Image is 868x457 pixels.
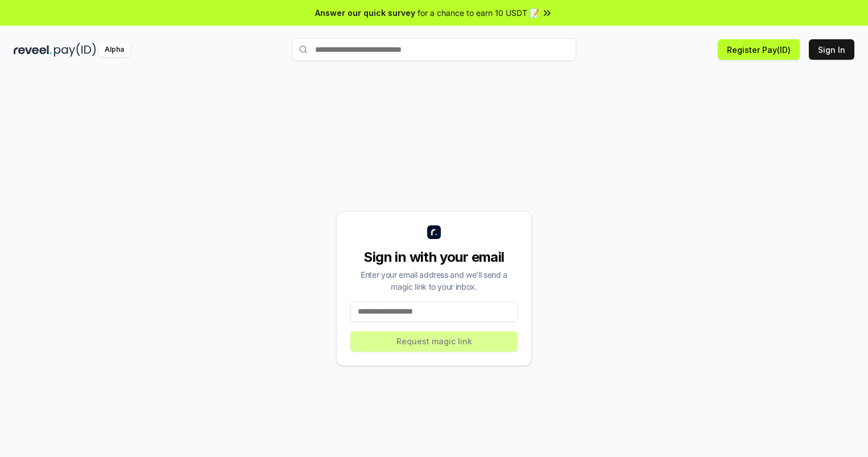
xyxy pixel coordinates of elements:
img: reveel_dark [14,43,52,57]
button: Sign In [809,39,854,60]
div: Enter your email address and we’ll send a magic link to your inbox. [350,269,518,293]
button: Register Pay(ID) [718,39,800,60]
img: pay_id [54,43,96,57]
span: for a chance to earn 10 USDT 📝 [418,7,539,19]
div: Alpha [98,43,130,57]
span: Answer our quick survey [315,7,415,19]
div: Sign in with your email [350,248,518,266]
img: logo_small [427,225,441,239]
